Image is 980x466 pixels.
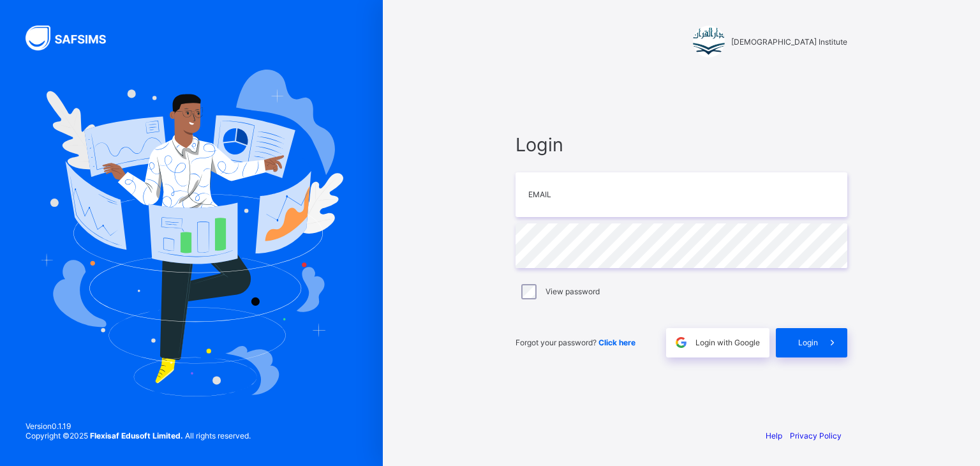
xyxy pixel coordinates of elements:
span: [DEMOGRAPHIC_DATA] Institute [731,37,847,47]
img: SAFSIMS Logo [26,26,121,50]
a: Help [766,431,782,440]
a: Privacy Policy [790,431,842,440]
span: Copyright © 2025 All rights reserved. [26,431,251,440]
img: google.396cfc9801f0270233282035f929180a.svg [674,335,688,350]
span: Version 0.1.19 [26,421,251,431]
span: Login [798,338,818,347]
label: View password [546,287,600,296]
span: Login [516,133,847,156]
span: Login with Google [695,338,760,347]
a: Click here [598,338,635,347]
strong: Flexisaf Edusoft Limited. [90,431,183,440]
span: Forgot your password? [516,338,635,347]
img: Hero Image [40,70,343,396]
